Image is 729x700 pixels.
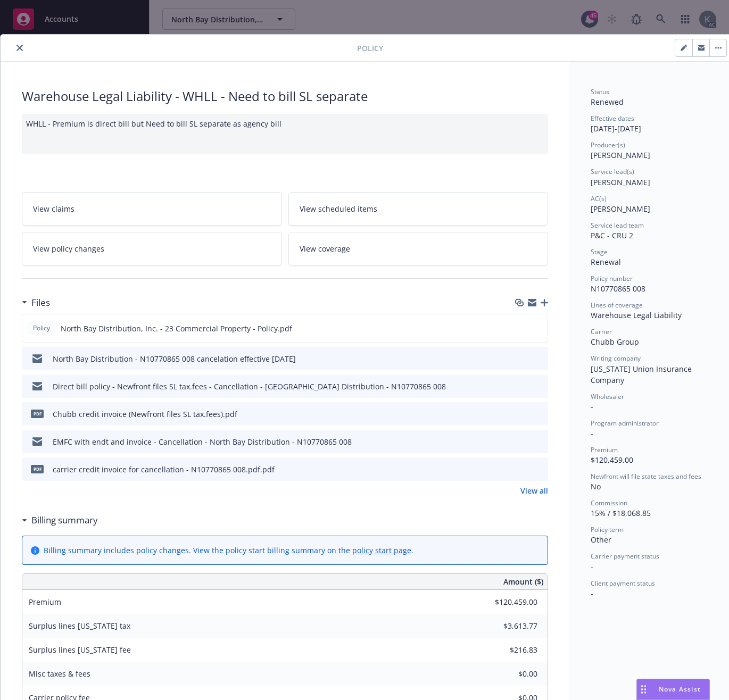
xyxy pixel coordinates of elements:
[288,232,549,265] a: View coverage
[591,579,655,588] span: Client payment status
[591,498,627,507] span: Commission
[534,464,544,475] button: preview file
[636,679,710,700] button: Nova Assist
[591,402,593,412] span: -
[31,465,44,473] span: pdf
[591,327,612,336] span: Carrier
[503,576,543,587] span: Amount ($)
[534,381,544,392] button: preview file
[591,284,645,294] span: N10770865 008
[22,513,98,527] div: Billing summary
[591,364,694,385] span: [US_STATE] Union Insurance Company
[475,618,544,634] input: 0.00
[591,428,593,438] span: -
[22,192,282,226] a: View claims
[591,588,593,598] span: -
[591,337,639,347] span: Chubb Group
[31,410,44,418] span: pdf
[591,194,607,203] span: AC(s)
[517,436,526,447] button: download file
[591,140,625,149] span: Producer(s)
[591,150,650,160] span: [PERSON_NAME]
[534,323,543,334] button: preview file
[300,203,377,214] span: View scheduled items
[22,87,548,105] div: Warehouse Legal Liability - WHLL - Need to bill SL separate
[591,525,624,534] span: Policy term
[517,381,526,392] button: download file
[22,232,282,265] a: View policy changes
[591,274,633,283] span: Policy number
[591,167,634,176] span: Service lead(s)
[659,685,701,694] span: Nova Assist
[475,642,544,658] input: 0.00
[591,552,659,561] span: Carrier payment status
[520,485,548,496] a: View all
[591,230,633,240] span: P&C - CRU 2
[591,445,618,454] span: Premium
[591,535,611,545] span: Other
[591,508,651,518] span: 15% / $18,068.85
[591,481,601,491] span: No
[591,472,701,481] span: Newfront will file state taxes and fees
[53,409,237,420] div: Chubb credit invoice (Newfront files SL tax.fees).pdf
[591,301,643,310] span: Lines of coverage
[13,41,26,54] button: close
[591,114,634,123] span: Effective dates
[44,545,413,556] div: Billing summary includes policy changes. View the policy start billing summary on the .
[22,296,50,310] div: Files
[31,296,50,310] h3: Files
[352,545,411,555] a: policy start page
[591,354,641,363] span: Writing company
[517,464,526,475] button: download file
[475,594,544,610] input: 0.00
[637,679,650,699] div: Drag to move
[591,392,624,401] span: Wholesaler
[591,455,633,465] span: $120,459.00
[300,243,350,254] span: View coverage
[591,247,608,256] span: Stage
[357,43,383,54] span: Policy
[591,204,650,214] span: [PERSON_NAME]
[517,353,526,364] button: download file
[33,243,104,254] span: View policy changes
[534,353,544,364] button: preview file
[61,323,292,334] span: North Bay Distribution, Inc. - 23 Commercial Property - Policy.pdf
[29,597,61,607] span: Premium
[33,203,74,214] span: View claims
[591,221,644,230] span: Service lead team
[31,323,52,333] span: Policy
[31,513,98,527] h3: Billing summary
[517,409,526,420] button: download file
[591,177,650,187] span: [PERSON_NAME]
[53,353,296,364] div: North Bay Distribution - N10770865 008 cancelation effective [DATE]
[591,562,593,572] span: -
[591,87,609,96] span: Status
[591,114,710,134] div: [DATE] - [DATE]
[29,669,90,679] span: Misc taxes & fees
[22,114,548,154] div: WHLL - Premium is direct bill but Need to bill SL separate as agency bill
[53,381,446,392] div: Direct bill policy - Newfront files SL tax.fees - Cancellation - [GEOGRAPHIC_DATA] Distribution -...
[534,409,544,420] button: preview file
[29,645,131,655] span: Surplus lines [US_STATE] fee
[475,666,544,682] input: 0.00
[288,192,549,226] a: View scheduled items
[591,97,624,107] span: Renewed
[517,323,525,334] button: download file
[534,436,544,447] button: preview file
[53,436,352,447] div: EMFC with endt and invoice - Cancellation - North Bay Distribution - N10770865 008
[591,419,659,428] span: Program administrator
[591,257,621,267] span: Renewal
[591,310,682,320] span: Warehouse Legal Liability
[53,464,275,475] div: carrier credit invoice for cancellation - N10770865 008.pdf.pdf
[29,621,130,631] span: Surplus lines [US_STATE] tax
